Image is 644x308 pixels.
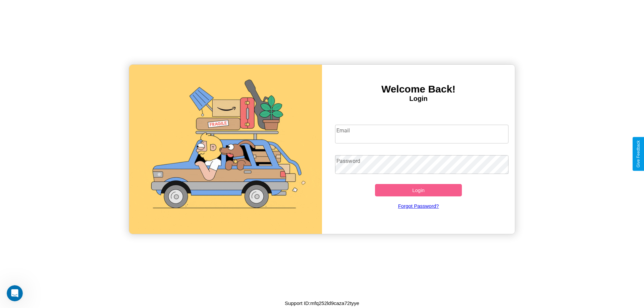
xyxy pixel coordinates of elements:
div: Give Feedback [636,140,641,168]
h3: Welcome Back! [322,83,515,95]
button: Login [375,184,462,196]
p: Support ID: mfq252ld9caza72tyye [285,299,359,308]
iframe: Intercom live chat [7,285,23,301]
img: gif [129,65,322,234]
a: Forgot Password? [332,196,505,215]
h4: Login [322,95,515,103]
